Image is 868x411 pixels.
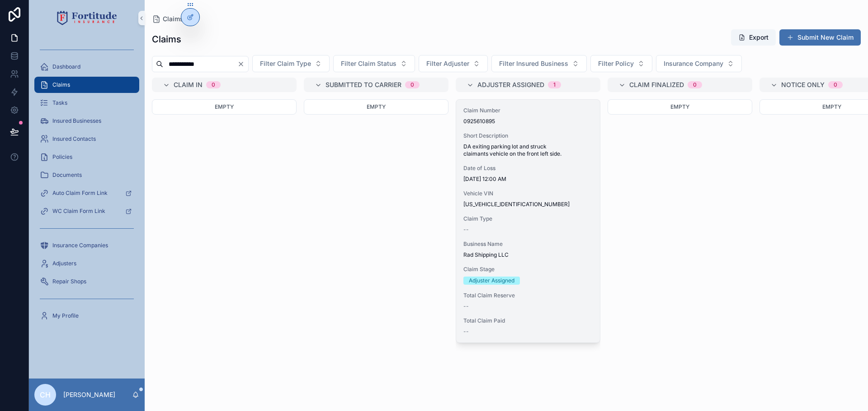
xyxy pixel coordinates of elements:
a: My Profile [34,308,139,324]
a: Adjusters [34,255,139,272]
span: Insurance Company [664,59,723,68]
a: Claims [34,77,139,93]
span: Claim In [174,80,203,89]
span: Claim Type [463,215,593,222]
span: Business Name [463,240,593,248]
button: Select Button [419,55,488,72]
span: Claims [163,14,184,23]
div: 0 [834,81,837,88]
span: Documents [52,171,82,179]
button: Select Button [333,55,415,72]
a: Auto Claim Form Link [34,185,139,201]
span: DA exiting parking lot and struck claimants vehicle on the front left side. [463,143,593,157]
span: Filter Adjuster [426,59,469,68]
button: Export [731,29,776,46]
span: Filter Claim Status [341,59,396,68]
span: Claim Number [463,107,593,114]
div: 0 [410,81,414,88]
span: Filter Claim Type [260,59,311,68]
a: Dashboard [34,59,139,75]
button: Submit New Claim [779,29,861,46]
a: Insured Businesses [34,113,139,129]
span: Empty [822,103,841,110]
a: WC Claim Form Link [34,203,139,219]
span: Adjusters [52,260,76,267]
span: Repair Shops [52,278,86,285]
span: [DATE] 12:00 AM [463,175,593,183]
div: 0 [212,81,215,88]
div: Adjuster Assigned [469,277,514,285]
div: 0 [693,81,697,88]
button: Select Button [252,55,330,72]
span: Policies [52,153,72,161]
div: 1 [553,81,556,88]
p: [PERSON_NAME] [63,390,115,399]
a: Insured Contacts [34,131,139,147]
a: Documents [34,167,139,183]
span: Total Claim Reserve [463,292,593,299]
span: Notice Only [781,80,825,89]
span: Insurance Companies [52,242,108,249]
span: Vehicle VIN [463,190,593,197]
span: Date of Loss [463,165,593,172]
span: Submitted to Carrier [325,80,401,89]
button: Select Button [590,55,652,72]
span: Claims [52,81,70,88]
span: CH [40,389,51,400]
a: Policies [34,149,139,165]
span: Empty [670,103,689,110]
span: Rad Shipping LLC [463,251,593,259]
span: Short Description [463,132,593,139]
span: Claim Stage [463,266,593,273]
span: Insured Businesses [52,117,101,125]
span: -- [463,303,469,310]
button: Select Button [656,55,742,72]
span: Auto Claim Form Link [52,189,108,197]
span: [US_VEHICLE_IDENTIFICATION_NUMBER] [463,201,593,208]
span: Total Claim Paid [463,317,593,324]
span: Filter Insured Business [499,59,568,68]
a: Claim Number0925610895Short DescriptionDA exiting parking lot and struck claimants vehicle on the... [456,99,600,343]
span: Filter Policy [598,59,634,68]
span: My Profile [52,312,79,319]
span: Empty [215,103,234,110]
span: Insured Contacts [52,135,96,143]
button: Select Button [491,55,587,72]
span: WC Claim Form Link [52,208,105,215]
span: Tasks [52,99,67,106]
a: Claims [152,14,184,23]
span: Claim Finalized [629,80,684,89]
span: Dashboard [52,63,80,70]
h1: Claims [152,33,181,46]
span: -- [463,226,469,233]
a: Repair Shops [34,273,139,290]
span: 0925610895 [463,118,593,125]
span: -- [463,328,469,335]
span: Empty [367,103,386,110]
a: Tasks [34,95,139,111]
img: App logo [57,11,117,25]
a: Insurance Companies [34,237,139,254]
span: Adjuster Assigned [477,80,544,89]
div: scrollable content [29,36,145,336]
button: Clear [237,60,248,68]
